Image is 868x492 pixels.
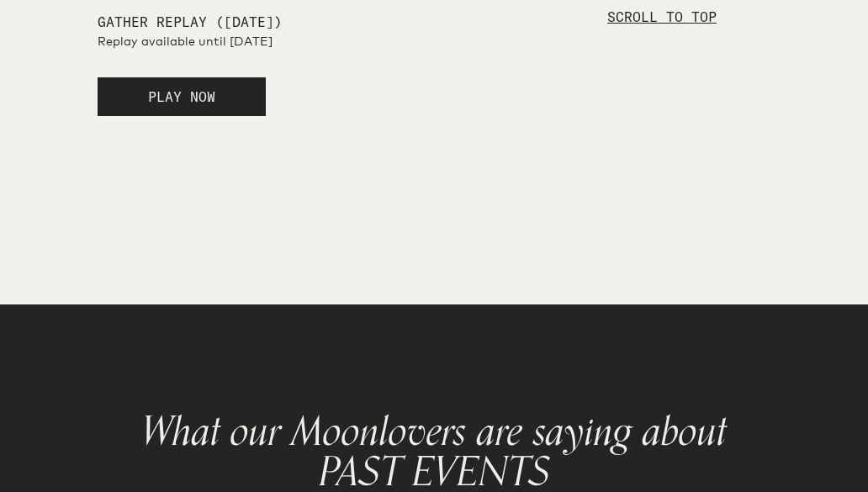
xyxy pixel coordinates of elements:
[98,12,539,32] p: GATHER REPLAY ([DATE])
[98,77,266,116] button: PLAY NOW
[607,7,717,27] p: SCROLL TO TOP
[148,88,215,105] span: PLAY NOW
[98,32,539,50] p: Replay available until [DATE]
